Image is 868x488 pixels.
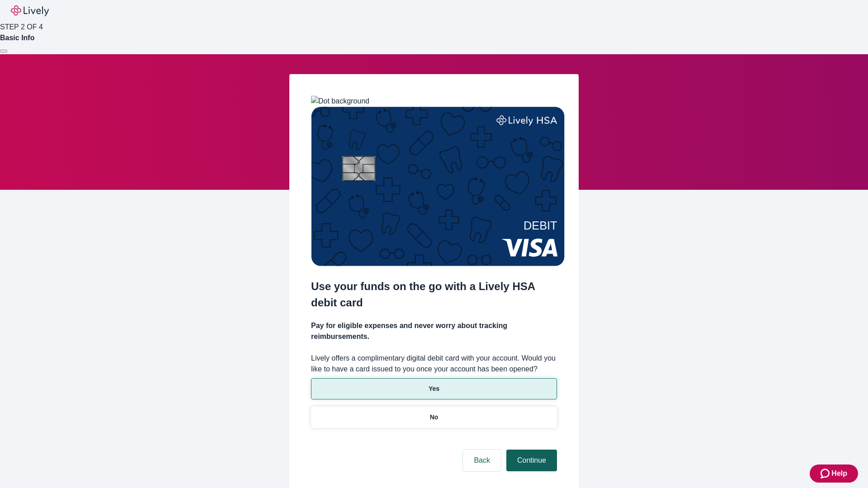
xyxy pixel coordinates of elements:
[463,450,501,471] button: Back
[506,450,557,471] button: Continue
[430,413,439,422] p: No
[311,278,557,311] h2: Use your funds on the go with a Lively HSA debit card
[311,407,557,428] button: No
[821,468,831,479] svg: Zendesk support icon
[810,465,858,483] button: Zendesk support iconHelp
[311,320,557,342] h4: Pay for eligible expenses and never worry about tracking reimbursements.
[311,378,557,399] button: Yes
[311,96,369,107] img: Dot background
[311,107,565,266] img: Debit card
[429,384,439,394] p: Yes
[11,5,49,16] img: Lively
[311,353,557,375] label: Lively offers a complimentary digital debit card with your account. Would you like to have a card...
[831,468,847,479] span: Help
